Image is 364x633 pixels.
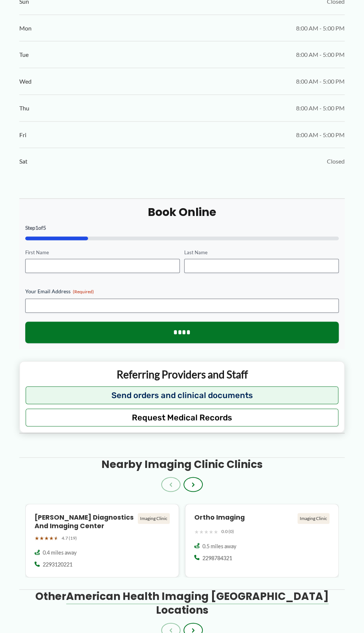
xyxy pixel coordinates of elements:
label: Your Email Address [25,288,339,295]
span: 4.7 (19) [62,534,77,542]
span: › [192,480,195,489]
span: ★ [214,527,218,536]
a: [PERSON_NAME] Diagnostics and Imaging Center Imaging Clinic ★★★★★ 4.7 (19) 0.4 miles away 2293120221 [25,504,179,577]
div: Imaging Clinic [298,513,329,523]
h4: Ortho Imaging [194,513,295,521]
span: ★ [199,527,204,536]
span: Thu [19,103,29,114]
span: ★ [54,533,59,543]
span: 8:00 AM - 5:00 PM [296,23,345,34]
label: First Name [25,249,180,256]
span: ★ [204,527,209,536]
a: Ortho Imaging Imaging Clinic ★★★★★ 0.0 (0) 0.5 miles away 2298784321 [185,504,339,577]
span: ★ [209,527,214,536]
span: ‹ [169,480,172,489]
span: Closed [327,156,345,167]
button: ‹ [161,477,181,492]
span: 8:00 AM - 5:00 PM [296,49,345,60]
button: Request Medical Records [26,408,338,426]
button: › [183,477,203,492]
span: ★ [35,533,39,543]
div: Imaging Clinic [138,513,170,523]
button: Send orders and clinical documents [26,386,338,404]
span: 5 [43,225,46,231]
span: 0.5 miles away [202,542,236,550]
span: American Health Imaging [GEOGRAPHIC_DATA] [66,589,329,603]
span: Sat [19,156,27,167]
span: Mon [19,23,32,34]
h4: [PERSON_NAME] Diagnostics and Imaging Center [35,513,135,530]
label: Last Name [184,249,339,256]
h2: Book Online [25,205,339,219]
span: 2293120221 [43,561,72,568]
span: ★ [39,533,44,543]
h3: Nearby Imaging Clinic Clinics [101,458,263,471]
span: 1 [35,225,38,231]
h3: Other Locations [25,590,339,617]
span: 8:00 AM - 5:00 PM [296,103,345,114]
span: ★ [49,533,54,543]
span: ★ [44,533,49,543]
span: 2298784321 [202,554,232,562]
span: Fri [19,129,26,141]
span: Wed [19,76,32,87]
span: 8:00 AM - 5:00 PM [296,76,345,87]
span: 8:00 AM - 5:00 PM [296,129,345,141]
span: (Required) [73,289,94,294]
span: Tue [19,49,29,60]
p: Step of [25,225,339,230]
p: Referring Providers and Staff [26,367,338,381]
span: 0.4 miles away [43,549,77,556]
span: ★ [194,527,199,536]
span: 0.0 (0) [221,527,234,535]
